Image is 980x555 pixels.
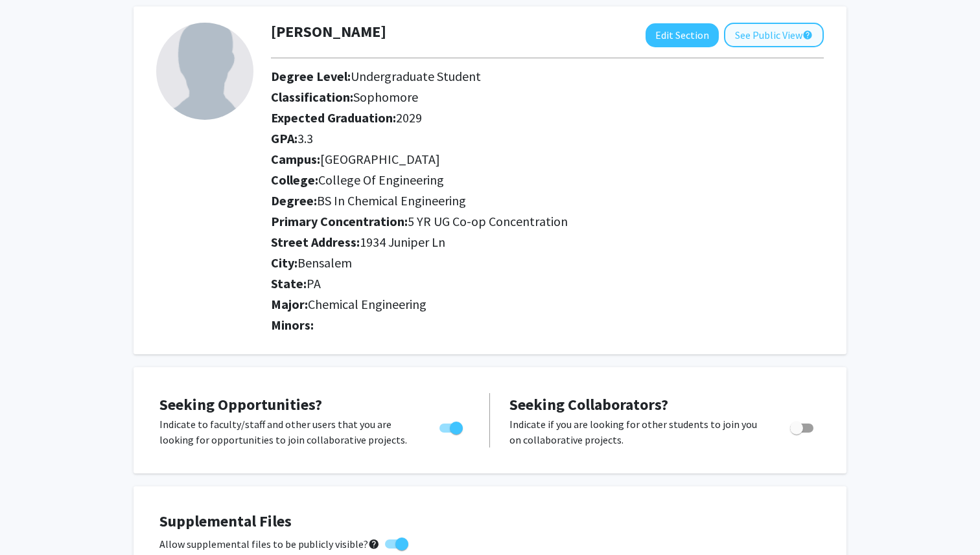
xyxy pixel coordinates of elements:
span: PA [307,275,321,291]
h2: Minors: [271,317,824,333]
div: Toggle [434,416,470,436]
div: Toggle [785,416,821,436]
h2: College: [271,172,824,188]
button: See Public View [724,23,824,47]
h2: Expected Graduation: [271,110,824,126]
h2: Campus: [271,152,824,167]
span: BS In Chemical Engineering [317,192,466,209]
span: College Of Engineering [318,172,444,188]
h2: Classification: [271,89,824,105]
p: Indicate if you are looking for other students to join you on collaborative projects. [509,416,765,447]
h2: Primary Concentration: [271,214,824,229]
p: Indicate to faculty/staff and other users that you are looking for opportunities to join collabor... [159,416,415,447]
span: Bensalem [297,255,352,271]
span: Undergraduate Student [351,68,481,84]
span: 2029 [396,109,422,126]
h2: GPA: [271,131,824,146]
span: 5 YR UG Co-op Concentration [408,213,568,229]
span: [GEOGRAPHIC_DATA] [320,151,440,167]
h2: State: [271,276,824,291]
mat-icon: help [368,536,380,552]
button: Edit Section [646,23,719,47]
img: Profile Picture [156,23,253,120]
span: Chemical Engineering [308,296,426,312]
h4: Supplemental Files [159,512,821,531]
h2: Degree Level: [271,69,824,84]
h2: City: [271,255,824,271]
h2: Degree: [271,193,824,209]
span: 1934 Juniper Ln [360,234,445,250]
span: 3.3 [297,130,313,146]
h2: Street Address: [271,234,824,250]
span: Seeking Collaborators? [509,394,668,414]
h2: Major: [271,297,824,312]
span: Allow supplemental files to be publicly visible? [159,536,380,552]
span: Seeking Opportunities? [159,394,322,414]
iframe: Chat [10,497,55,545]
mat-icon: help [802,27,813,43]
span: Sophomore [353,89,418,105]
h1: [PERSON_NAME] [271,23,386,41]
